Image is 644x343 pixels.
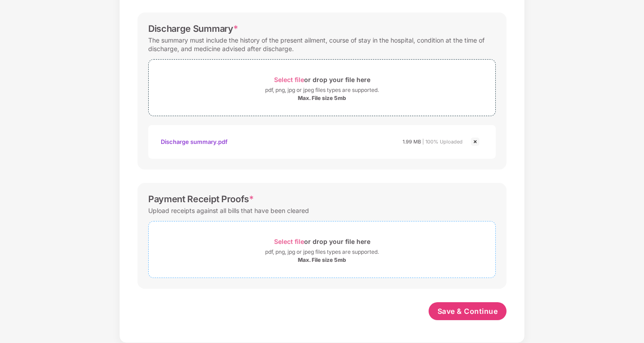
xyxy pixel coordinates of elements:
[429,302,507,320] button: Save & Continue
[470,136,481,147] img: svg+xml;base64,PHN2ZyBpZD0iQ3Jvc3MtMjR4MjQiIHhtbG5zPSJodHRwOi8vd3d3LnczLm9yZy8yMDAwL3N2ZyIgd2lkdG...
[149,66,495,109] span: Select fileor drop your file herepdf, png, jpg or jpeg files types are supported.Max. File size 5mb
[148,34,496,55] div: The summary must include the history of the present ailment, course of stay in the hospital, cond...
[403,139,421,145] span: 1.99 MB
[148,204,309,217] div: Upload receipts against all bills that have been cleared
[274,238,304,245] span: Select file
[161,134,228,149] div: Discharge summary.pdf
[298,95,346,102] div: Max. File size 5mb
[148,23,238,34] div: Discharge Summary
[265,86,379,95] div: pdf, png, jpg or jpeg files types are supported.
[274,235,370,247] div: or drop your file here
[149,228,495,271] span: Select fileor drop your file herepdf, png, jpg or jpeg files types are supported.Max. File size 5mb
[298,256,346,264] div: Max. File size 5mb
[438,306,498,316] span: Save & Continue
[148,194,254,204] div: Payment Receipt Proofs
[274,74,370,86] div: or drop your file here
[265,247,379,256] div: pdf, png, jpg or jpeg files types are supported.
[274,76,304,83] span: Select file
[422,139,463,145] span: | 100% Uploaded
